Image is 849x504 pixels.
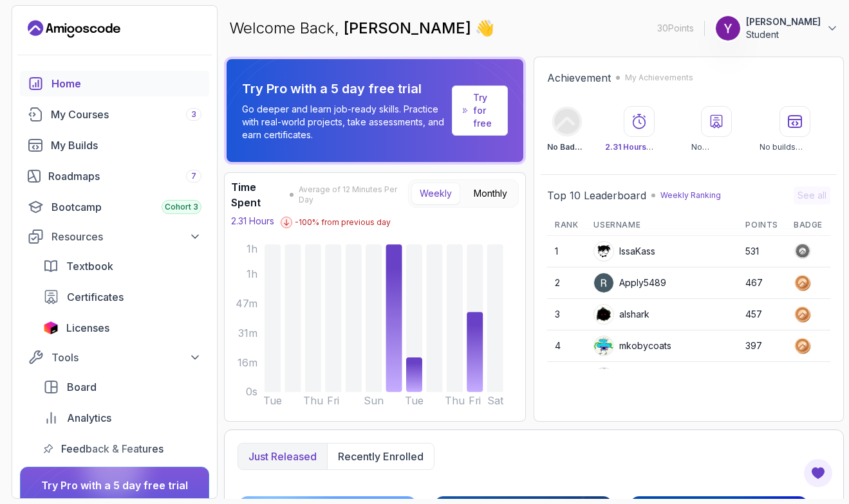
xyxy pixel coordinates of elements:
a: certificates [35,284,209,310]
a: Try for free [473,91,497,130]
a: bootcamp [20,194,209,220]
span: 7 [191,171,196,181]
td: 3 [547,299,586,330]
p: -100 % from previous day [295,217,391,228]
div: My Courses [51,107,201,122]
p: No Badge :( [547,142,587,152]
span: Textbook [66,258,113,274]
p: Student [746,28,821,41]
p: No certificates [691,142,741,152]
tspan: Sat [487,395,504,407]
p: Weekly Ranking [660,190,721,201]
span: Board [67,379,97,395]
img: default monster avatar [594,336,613,355]
p: Welcome Back, [229,18,494,39]
tspan: Fri [469,395,481,407]
button: Tools [20,346,209,369]
img: user profile image [716,16,740,40]
button: Recently enrolled [327,444,434,469]
span: Licenses [66,320,109,336]
h2: Top 10 Leaderboard [547,188,646,203]
a: analytics [35,405,209,431]
tspan: 1h [247,268,257,280]
p: Go deeper and learn job-ready skills. Practice with real-world projects, take assessments, and ea... [242,103,447,141]
div: Bootcamp [51,199,201,215]
p: 2.31 Hours [231,215,274,228]
button: Monthly [465,183,516,204]
tspan: 47m [236,298,257,310]
a: feedback [35,436,209,462]
div: Resources [51,229,201,244]
tspan: 16m [238,357,257,369]
button: See all [794,186,830,204]
button: Just released [238,444,327,469]
span: 👋 [474,17,495,39]
span: 2.31 Hours [605,142,653,152]
img: user profile image [594,305,613,324]
a: Try for free [452,85,508,136]
span: Certificates [67,289,124,305]
p: My Achievements [625,73,693,83]
button: Open Feedback Button [803,458,834,489]
td: 531 [738,236,786,267]
img: user profile image [594,242,613,261]
div: IssaKass [593,241,655,262]
button: user profile image[PERSON_NAME]Student [715,15,839,41]
h3: Time Spent [231,179,286,210]
a: courses [20,102,209,127]
th: Rank [547,215,586,236]
span: Analytics [67,410,111,426]
div: Home [51,76,201,91]
td: 4 [547,330,586,362]
p: Just released [248,449,317,464]
p: Try Pro with a 5 day free trial [242,80,447,98]
td: 397 [738,330,786,362]
tspan: 0s [246,386,257,398]
td: 457 [738,299,786,330]
p: Recently enrolled [338,449,424,464]
p: [PERSON_NAME] [746,15,821,28]
button: Weekly [411,183,460,204]
td: 1 [547,236,586,267]
span: [PERSON_NAME] [344,19,475,37]
span: Feedback & Features [61,441,163,456]
a: board [35,374,209,400]
p: No builds completed [760,142,830,152]
tspan: Fri [327,395,339,407]
img: default monster avatar [594,368,613,387]
tspan: Tue [263,395,282,407]
h2: Achievement [547,70,611,85]
a: builds [20,132,209,158]
div: [PERSON_NAME].delaguia [593,367,730,388]
th: Badge [786,215,830,236]
td: 357 [738,362,786,393]
div: My Builds [51,138,201,153]
tspan: Thu [303,395,323,407]
span: Cohort 3 [165,202,198,212]
a: licenses [35,315,209,341]
div: Apply5489 [593,273,666,293]
tspan: 1h [247,243,257,255]
tspan: Sun [364,395,384,407]
div: Roadmaps [48,168,201,184]
a: textbook [35,253,209,279]
tspan: 31m [238,327,257,339]
button: Resources [20,225,209,248]
span: 3 [191,109,196,120]
div: Tools [51,350,201,365]
a: roadmaps [20,163,209,189]
td: 5 [547,362,586,393]
div: alshark [593,304,649,325]
td: 467 [738,267,786,299]
span: Average of 12 Minutes Per Day [299,184,408,205]
div: mkobycoats [593,336,671,356]
p: Watched [605,142,673,152]
p: 30 Points [657,22,694,35]
tspan: Tue [405,395,424,407]
th: Points [738,215,786,236]
img: jetbrains icon [43,321,59,334]
a: home [20,71,209,96]
img: user profile image [594,273,613,292]
th: Username [586,215,738,236]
